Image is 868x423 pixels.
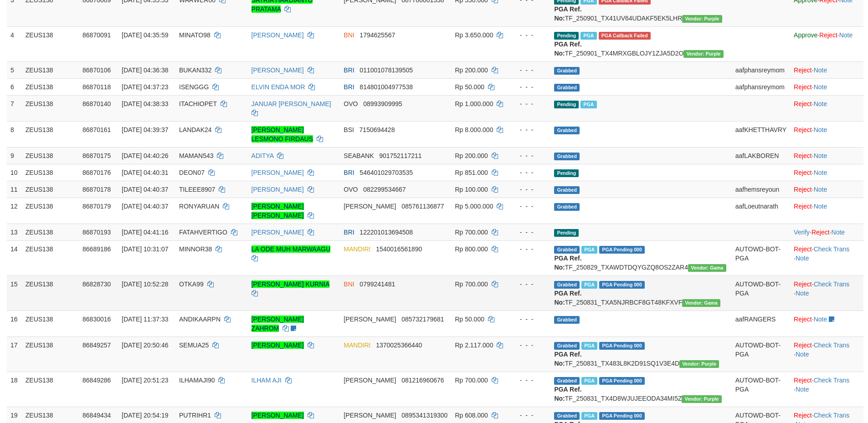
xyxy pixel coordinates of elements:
[179,229,227,236] span: FATAHVERTIGO
[796,351,809,358] a: Note
[22,95,79,121] td: ZEUS138
[82,280,111,288] span: 86828730
[344,377,396,384] span: [PERSON_NAME]
[580,101,596,108] span: Marked by aafanarl
[455,280,488,288] span: Rp 700.000
[179,377,215,384] span: ILHAMAJI90
[732,336,790,372] td: AUTOWD-BOT-PGA
[344,83,354,91] span: BRI
[179,152,213,159] span: MAMAN543
[554,5,581,22] b: PGA Ref. No:
[82,245,111,253] span: 86689186
[790,95,863,121] td: ·
[7,95,22,121] td: 7
[252,83,305,91] a: ELVIN ENDA MOR
[732,372,790,407] td: AUTOWD-BOT-PGA
[122,83,168,91] span: [DATE] 04:37:23
[796,255,809,262] a: Note
[794,341,812,349] a: Reject
[360,83,413,91] span: Copy 814801004977538 to clipboard
[790,78,863,95] td: ·
[252,316,304,332] a: [PERSON_NAME] ZAHROM
[554,186,580,194] span: Grabbed
[455,186,488,193] span: Rp 100.000
[732,181,790,198] td: aafhemsreyoun
[179,341,209,349] span: SEMUA25
[401,203,444,210] span: Copy 085761136877 to clipboard
[179,203,219,210] span: RONYARUAN
[814,203,827,210] a: Note
[814,66,827,74] a: Note
[511,341,547,350] div: - - -
[455,100,493,107] span: Rp 1.000.000
[790,224,863,240] td: · ·
[252,100,331,107] a: JANUAR [PERSON_NAME]
[554,67,580,75] span: Grabbed
[814,83,827,91] a: Note
[122,316,168,323] span: [DATE] 11:37:33
[122,280,168,288] span: [DATE] 10:52:28
[122,341,168,349] span: [DATE] 20:50:46
[794,186,812,193] a: Reject
[554,342,580,350] span: Grabbed
[7,164,22,181] td: 10
[344,186,358,193] span: OVO
[790,240,863,275] td: · ·
[814,100,827,107] a: Note
[832,229,845,236] a: Note
[599,377,645,385] span: PGA Pending
[22,121,79,147] td: ZEUS138
[511,125,547,134] div: - - -
[554,255,581,271] b: PGA Ref. No:
[7,372,22,407] td: 18
[252,152,274,159] a: ADITYA
[839,31,853,39] a: Note
[252,341,304,349] a: [PERSON_NAME]
[344,152,374,159] span: SEABANK
[455,152,488,159] span: Rp 200.000
[401,377,444,384] span: Copy 081216960676 to clipboard
[455,377,488,384] span: Rp 700.000
[511,202,547,211] div: - - -
[401,412,447,419] span: Copy 0895341319300 to clipboard
[455,316,484,323] span: Rp 50.000
[554,229,579,237] span: Pending
[599,342,645,350] span: PGA Pending
[794,203,812,210] a: Reject
[455,229,488,236] span: Rp 700.000
[550,240,731,275] td: TF_250829_TXAWDTDQYGZQ8OS2ZAR4
[794,83,812,91] a: Reject
[363,100,402,107] span: Copy 08993909995 to clipboard
[179,169,205,176] span: DEON07
[732,275,790,311] td: AUTOWD-BOT-PGA
[599,32,651,40] span: PGA Error
[790,275,863,311] td: · ·
[790,61,863,78] td: ·
[511,280,547,289] div: - - -
[22,311,79,336] td: ZEUS138
[252,186,304,193] a: [PERSON_NAME]
[22,275,79,311] td: ZEUS138
[732,78,790,95] td: aafphansreymom
[22,240,79,275] td: ZEUS138
[599,412,645,420] span: PGA Pending
[790,147,863,164] td: ·
[794,100,812,107] a: Reject
[360,66,413,74] span: Copy 011001078139505 to clipboard
[554,377,580,385] span: Grabbed
[796,290,809,297] a: Note
[7,147,22,164] td: 9
[550,372,731,407] td: TF_250831_TX4D8WJUJEEODA34MI5Z
[179,31,211,39] span: MINATO98
[794,377,812,384] a: Reject
[554,127,580,134] span: Grabbed
[122,412,168,419] span: [DATE] 20:54:19
[790,164,863,181] td: ·
[794,280,812,288] a: Reject
[554,101,579,108] span: Pending
[252,377,282,384] a: ILHAM AJI
[82,100,111,107] span: 86870140
[7,121,22,147] td: 8
[732,147,790,164] td: aafLAKBOREN
[252,203,304,219] a: [PERSON_NAME] [PERSON_NAME]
